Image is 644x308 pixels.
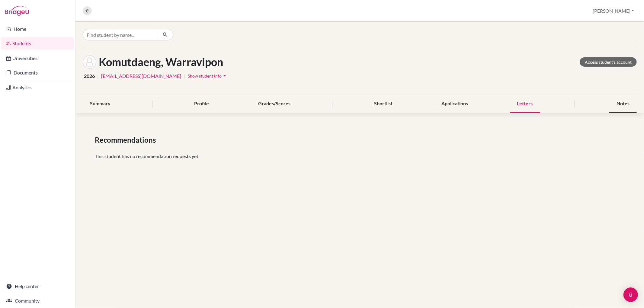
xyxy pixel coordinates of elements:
[1,37,74,49] a: Students
[222,73,228,79] i: arrow_drop_down
[99,56,223,68] h1: Komutdaeng, Warravipon
[101,72,181,80] a: [EMAIL_ADDRESS][DOMAIN_NAME]
[367,95,400,113] div: Shortlist
[1,81,74,94] a: Analytics
[84,72,95,80] span: 2026
[251,95,298,113] div: Grades/Scores
[1,52,74,64] a: Universities
[184,72,185,80] span: |
[580,57,637,67] a: Access student's account
[1,23,74,35] a: Home
[510,95,540,113] div: Letters
[83,29,158,40] input: Find student by name...
[1,295,74,307] a: Community
[95,153,625,160] p: This student has no recommendation requests yet
[187,71,228,81] button: Show student infoarrow_drop_down
[188,73,222,78] span: Show student info
[97,72,99,80] span: |
[187,95,216,113] div: Profile
[83,95,118,113] div: Summary
[609,95,637,113] div: Notes
[1,280,74,292] a: Help center
[434,95,475,113] div: Applications
[83,55,96,69] img: Warravipon Komutdaeng's avatar
[1,67,74,79] a: Documents
[623,287,638,302] div: Open Intercom Messenger
[5,6,29,16] img: Bridge-U
[95,135,158,145] span: Recommendations
[590,5,637,17] button: [PERSON_NAME]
